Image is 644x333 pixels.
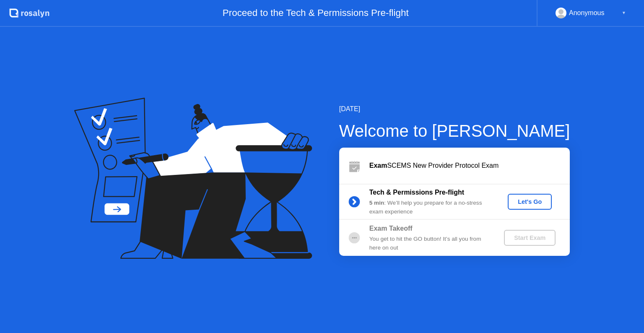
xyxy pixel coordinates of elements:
b: Exam Takeoff [369,225,413,232]
div: ▼ [622,8,626,18]
div: : We’ll help you prepare for a no-stress exam experience [369,199,490,216]
b: 5 min [369,200,384,206]
button: Let's Go [508,194,552,210]
div: SCEMS New Provider Protocol Exam [369,161,570,171]
div: Anonymous [569,8,605,18]
div: Start Exam [507,234,552,241]
b: Tech & Permissions Pre-flight [369,189,464,196]
div: [DATE] [339,104,570,114]
b: Exam [369,162,387,169]
div: You get to hit the GO button! It’s all you from here on out [369,235,490,252]
button: Start Exam [504,230,556,246]
div: Welcome to [PERSON_NAME] [339,118,570,143]
div: Let's Go [511,198,548,205]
